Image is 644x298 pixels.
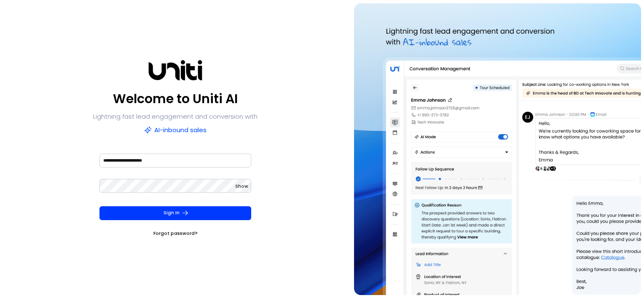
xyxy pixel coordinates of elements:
button: Sign In [99,206,251,220]
a: Forgot password? [153,229,198,238]
span: Show [235,183,248,189]
button: Show [235,182,248,191]
p: AI-inbound sales [144,124,207,136]
p: Welcome to Uniti AI [113,89,238,109]
img: auth-hero.png [354,3,641,295]
p: Lightning fast lead engagement and conversion with [93,111,258,122]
